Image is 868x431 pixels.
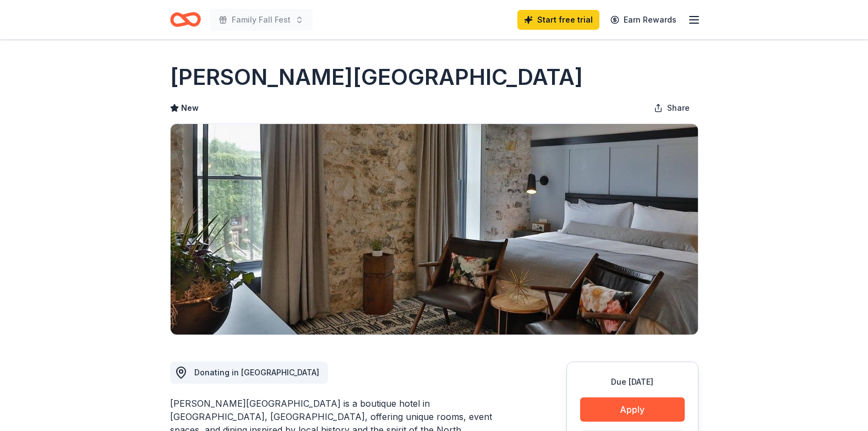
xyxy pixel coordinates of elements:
[171,124,698,335] img: Image for Lora Hotel
[232,13,291,26] span: Family Fall Fest
[645,97,698,119] button: Share
[580,397,685,422] button: Apply
[170,62,583,93] h1: [PERSON_NAME][GEOGRAPHIC_DATA]
[194,368,319,377] span: Donating in [GEOGRAPHIC_DATA]
[604,10,683,30] a: Earn Rewards
[580,375,685,389] div: Due [DATE]
[210,9,313,31] button: Family Fall Fest
[181,101,199,115] span: New
[170,7,201,33] a: Home
[517,10,599,30] a: Start free trial
[667,101,690,115] span: Share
